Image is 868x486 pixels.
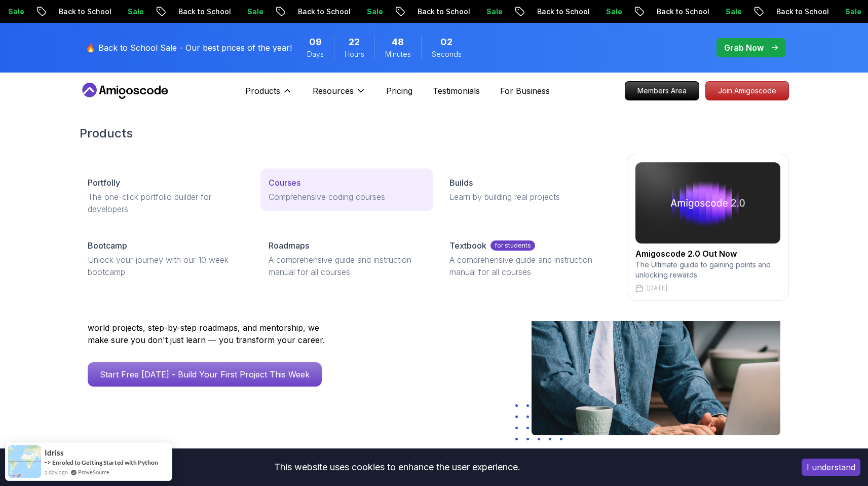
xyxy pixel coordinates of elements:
[649,7,718,17] p: Back to School
[269,239,309,252] p: Roadmaps
[349,35,360,49] span: 22 Hours
[88,297,331,346] p: Amigoscode has helped thousands of developers land roles at Amazon, Starling Bank, Mercado Livre,...
[245,85,280,97] p: Products
[88,254,244,278] p: Unlock your journey with our 10 week bootcamp
[625,82,699,100] p: Members Area
[441,231,614,286] a: Textbookfor studentsA comprehensive guide and instruction manual for all courses
[449,191,606,203] p: Learn by building real projects
[386,85,412,97] a: Pricing
[88,177,120,189] p: Portfolly
[768,7,837,17] p: Back to School
[52,459,158,466] a: Enroled to Getting Started with Python
[260,168,433,211] a: CoursesComprehensive coding courses
[432,49,462,59] span: Seconds
[449,177,473,189] p: Builds
[120,7,152,17] p: Sale
[409,7,478,17] p: Back to School
[260,231,433,286] a: RoadmapsA comprehensive guide and instruction manual for all courses
[433,85,480,97] a: Testimonials
[635,260,780,280] p: The Ultimate guide to gaining points and unlocking rewards
[307,49,324,59] span: Days
[625,81,699,100] a: Members Area
[359,7,391,17] p: Sale
[440,35,452,49] span: 2 Seconds
[8,456,786,478] div: This website uses cookies to enhance the user experience.
[80,168,252,223] a: PortfollyThe one-click portfolio builder for developers
[239,7,272,17] p: Sale
[45,448,64,457] span: idriss
[245,85,292,105] button: Products
[88,191,244,215] p: The one-click portfolio builder for developers
[86,42,292,54] p: 🔥 Back to School Sale - Our best prices of the year!
[290,7,359,17] p: Back to School
[269,191,425,203] p: Comprehensive coding courses
[345,49,364,59] span: Hours
[627,154,789,301] a: amigoscode 2.0Amigoscode 2.0 Out NowThe Ultimate guide to gaining points and unlocking rewards[DATE]
[705,81,789,100] a: Join Amigoscode
[392,35,404,49] span: 48 Minutes
[490,240,535,251] p: for students
[51,7,120,17] p: Back to School
[170,7,239,17] p: Back to School
[80,231,252,286] a: BootcampUnlock your journey with our 10 week bootcamp
[309,35,322,49] span: 9 Days
[500,85,550,97] a: For Business
[45,468,68,476] span: a day ago
[647,284,667,292] p: [DATE]
[8,445,41,478] img: provesource social proof notification image
[88,362,322,387] a: Start Free [DATE] - Build Your First Project This Week
[449,239,486,252] p: Textbook
[78,468,109,476] a: ProveSource
[313,85,354,97] p: Resources
[635,162,780,244] img: amigoscode 2.0
[45,458,51,466] span: ->
[385,49,411,59] span: Minutes
[718,7,750,17] p: Sale
[313,85,366,105] button: Resources
[88,239,127,252] p: Bootcamp
[635,248,780,260] h2: Amigoscode 2.0 Out Now
[269,177,300,189] p: Courses
[80,125,789,142] h2: Products
[269,254,425,278] p: A comprehensive guide and instruction manual for all courses
[441,168,614,211] a: BuildsLearn by building real projects
[529,7,598,17] p: Back to School
[598,7,630,17] p: Sale
[724,42,764,54] p: Grab Now
[478,7,511,17] p: Sale
[449,254,606,278] p: A comprehensive guide and instruction manual for all courses
[802,459,860,476] button: Accept cookies
[706,82,788,100] p: Join Amigoscode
